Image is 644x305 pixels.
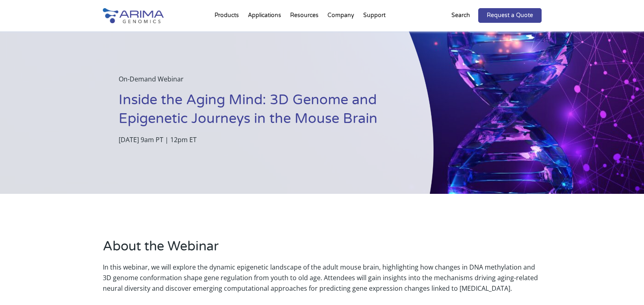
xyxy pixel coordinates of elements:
[103,262,542,294] p: In this webinar, we will explore the dynamic epigenetic landscape of the adult mouse brain, highl...
[451,10,470,21] p: Search
[119,91,393,134] h1: Inside the Aging Mind: 3D Genome and Epigenetic Journeys in the Mouse Brain
[119,134,393,145] p: [DATE] 9am PT | 12pm ET
[103,237,542,262] h2: About the Webinar
[478,8,542,23] a: Request a Quote
[119,74,393,91] p: On-Demand Webinar
[103,8,164,23] img: Arima-Genomics-logo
